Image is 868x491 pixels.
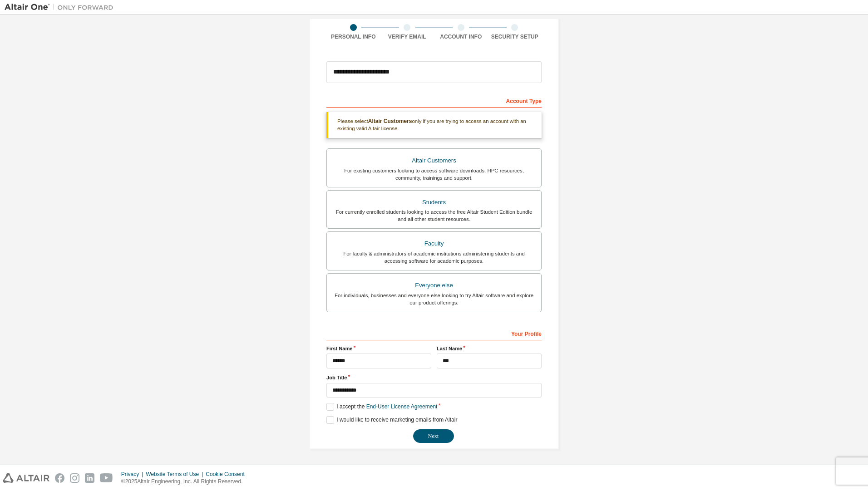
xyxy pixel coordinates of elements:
img: youtube.svg [100,473,113,483]
a: End-User License Agreement [366,403,438,410]
div: Everyone else [332,279,536,292]
img: instagram.svg [70,473,79,483]
div: Verify Email [380,33,434,40]
div: Personal Info [326,33,380,40]
b: Altair Customers [368,118,412,124]
div: Students [332,196,536,209]
div: Your Profile [326,326,542,340]
img: linkedin.svg [85,473,94,483]
div: Privacy [121,471,146,478]
label: I accept the [326,403,437,411]
div: Account Type [326,93,542,108]
p: © 2025 Altair Engineering, Inc. All Rights Reserved. [121,478,250,486]
div: For faculty & administrators of academic institutions administering students and accessing softwa... [332,250,536,265]
div: For individuals, businesses and everyone else looking to try Altair software and explore our prod... [332,292,536,306]
div: Security Setup [488,33,542,40]
div: For currently enrolled students looking to access the free Altair Student Edition bundle and all ... [332,208,536,223]
label: Last Name [437,345,542,352]
div: For existing customers looking to access software downloads, HPC resources, community, trainings ... [332,167,536,182]
img: facebook.svg [55,473,64,483]
label: Job Title [326,374,542,381]
div: Faculty [332,237,536,250]
div: Cookie Consent [206,471,250,478]
div: Altair Customers [332,154,536,167]
div: Website Terms of Use [146,471,206,478]
img: altair_logo.svg [3,473,49,483]
label: First Name [326,345,431,352]
img: Altair One [5,3,118,12]
button: Next [413,429,454,443]
div: Please select only if you are trying to access an account with an existing valid Altair license. [326,112,542,138]
label: I would like to receive marketing emails from Altair [326,416,457,424]
div: Account Info [434,33,488,40]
